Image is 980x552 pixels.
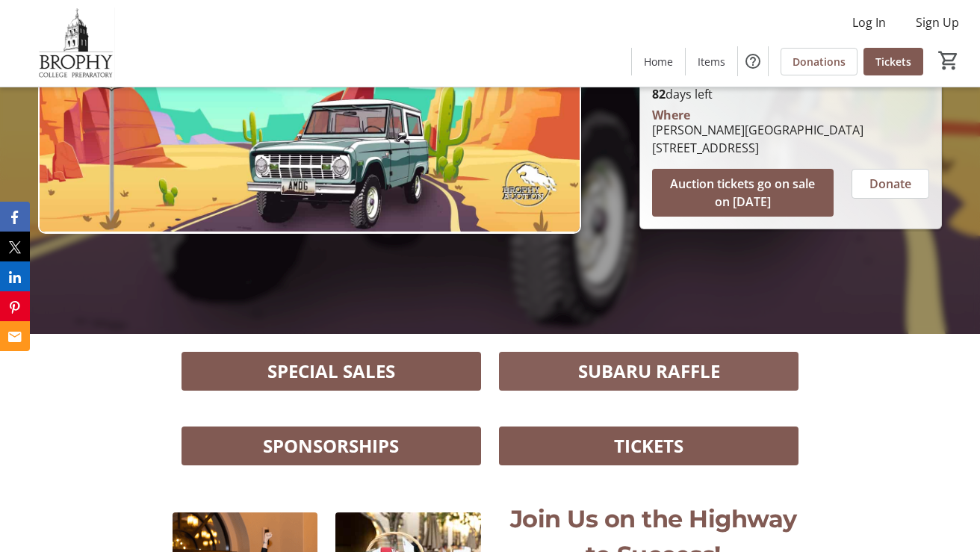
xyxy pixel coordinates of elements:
[652,139,863,157] div: [STREET_ADDRESS]
[670,175,816,211] span: Auction tickets go on sale on [DATE]
[793,54,846,69] span: Donations
[644,54,673,69] span: Home
[263,432,399,459] span: SPONSORSHIPS
[614,432,683,459] span: TICKETS
[652,169,834,217] button: Auction tickets go on sale on [DATE]
[578,358,720,385] span: SUBARU RAFFLE
[652,86,666,102] span: 82
[632,48,685,75] a: Home
[686,48,737,75] a: Items
[916,13,959,31] span: Sign Up
[852,13,886,31] span: Log In
[698,54,725,69] span: Items
[9,6,142,81] img: Brophy College Preparatory 's Logo
[869,175,911,193] span: Donate
[875,54,911,69] span: Tickets
[652,85,929,103] p: days left
[499,427,798,465] button: TICKETS
[182,352,481,391] button: SPECIAL SALES
[781,48,857,75] a: Donations
[840,10,898,34] button: Log In
[852,169,929,199] button: Donate
[738,46,768,76] button: Help
[267,358,395,385] span: SPECIAL SALES
[499,352,798,391] button: SUBARU RAFFLE
[863,48,923,75] a: Tickets
[652,109,690,121] div: Where
[904,10,971,34] button: Sign Up
[182,427,481,465] button: SPONSORSHIPS
[935,47,962,74] button: Cart
[652,121,863,139] div: [PERSON_NAME][GEOGRAPHIC_DATA]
